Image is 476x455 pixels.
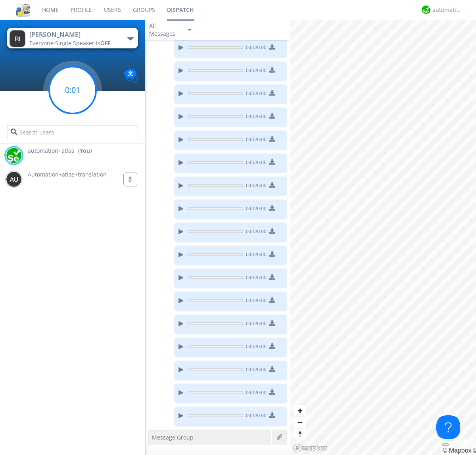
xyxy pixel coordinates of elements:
[269,44,275,50] img: download media button
[16,3,30,17] img: cddb5a64eb264b2086981ab96f4c1ba7
[442,443,449,446] button: Toggle attribution
[269,297,275,303] img: download media button
[269,366,275,372] img: download media button
[269,159,275,165] img: download media button
[243,136,267,145] span: 0:00 / 0:00
[29,30,119,39] div: [PERSON_NAME]
[269,113,275,119] img: download media button
[294,417,306,428] span: Zoom out
[243,205,267,214] span: 0:00 / 0:00
[6,171,22,187] img: 373638.png
[294,428,306,440] span: Reset bearing to north
[294,428,306,440] button: Reset bearing to north
[269,274,275,280] img: download media button
[269,205,275,211] img: download media button
[294,405,306,417] button: Zoom in
[294,417,306,428] button: Zoom out
[188,29,191,31] img: caret-down-sm.svg
[269,412,275,418] img: download media button
[10,30,25,47] img: 373638.png
[29,39,119,47] div: Everyone ·
[243,90,267,99] span: 0:00 / 0:00
[243,182,267,191] span: 0:00 / 0:00
[269,343,275,349] img: download media button
[243,389,267,398] span: 0:00 / 0:00
[269,182,275,188] img: download media button
[78,147,92,155] div: (You)
[269,389,275,395] img: download media button
[269,251,275,257] img: download media button
[243,274,267,283] span: 0:00 / 0:00
[7,125,138,139] input: Search users
[28,147,74,155] span: automation+atlas
[442,447,471,454] a: Mapbox
[28,171,107,178] span: Automation+atlas+translation
[100,39,110,47] span: OFF
[269,90,275,96] img: download media button
[149,22,181,38] div: All Messages
[243,366,267,375] span: 0:00 / 0:00
[422,6,430,14] img: d2d01cd9b4174d08988066c6d424eccd
[243,44,267,53] span: 0:00 / 0:00
[243,67,267,76] span: 0:00 / 0:00
[243,412,267,421] span: 0:00 / 0:00
[243,343,267,352] span: 0:00 / 0:00
[436,415,460,439] iframe: Toggle Customer Support
[243,228,267,237] span: 0:00 / 0:00
[55,39,110,47] span: Single Speaker is
[243,297,267,306] span: 0:00 / 0:00
[243,159,267,168] span: 0:00 / 0:00
[269,67,275,73] img: download media button
[124,69,138,83] img: Translation enabled
[293,443,328,453] a: Mapbox logo
[7,28,138,48] button: [PERSON_NAME]Everyone·Single Speaker isOFF
[269,320,275,326] img: download media button
[432,6,462,14] div: automation+atlas
[243,320,267,329] span: 0:00 / 0:00
[269,136,275,142] img: download media button
[243,113,267,122] span: 0:00 / 0:00
[269,228,275,234] img: download media button
[6,148,22,163] img: d2d01cd9b4174d08988066c6d424eccd
[243,251,267,260] span: 0:00 / 0:00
